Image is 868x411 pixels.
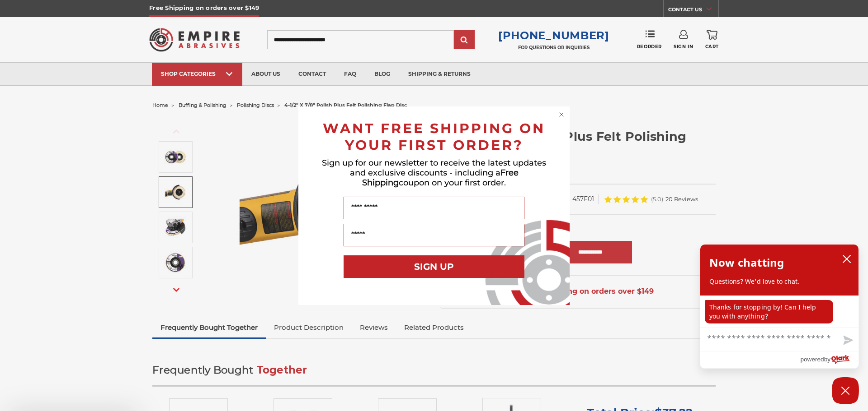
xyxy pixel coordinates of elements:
[709,254,784,272] h2: Now chatting
[700,296,859,327] div: chat
[557,110,566,119] button: Close dialog
[840,252,854,266] button: close chatbox
[824,354,830,365] span: by
[705,300,833,323] p: Thanks for stopping by! Can I help you with anything?
[800,354,824,365] span: powered
[323,120,545,153] span: WANT FREE SHIPPING ON YOUR FIRST ORDER?
[362,168,519,188] span: Free Shipping
[800,351,859,368] a: Powered by Olark
[700,244,859,369] div: olark chatbox
[344,255,524,278] button: SIGN UP
[832,377,859,404] button: Close Chatbox
[836,330,859,351] button: Send message
[709,277,849,286] p: Questions? We'd love to chat.
[322,158,546,188] span: Sign up for our newsletter to receive the latest updates and exclusive discounts - including a co...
